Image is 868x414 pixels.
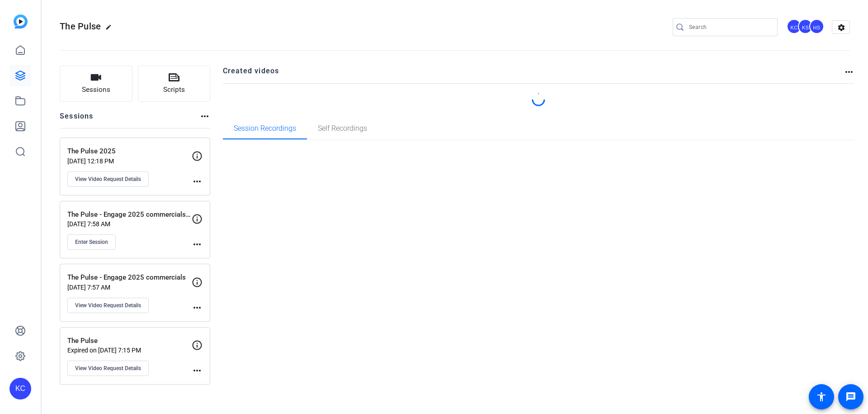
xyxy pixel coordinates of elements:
[223,66,844,83] h2: Created videos
[67,234,116,250] button: Enter Session
[192,302,203,313] mat-icon: more_horiz
[67,298,149,313] button: View Video Request Details
[832,21,850,34] mat-icon: settings
[82,85,110,95] span: Sessions
[192,365,203,376] mat-icon: more_horiz
[199,111,210,122] mat-icon: more_horiz
[234,125,296,132] span: Session Recordings
[60,21,101,32] span: The Pulse
[67,284,192,291] p: [DATE] 7:57 AM
[67,272,192,283] p: The Pulse - Engage 2025 commercials
[163,85,185,95] span: Scripts
[787,19,802,35] ngx-avatar: Kalie Clark
[318,125,367,132] span: Self Recordings
[192,176,203,187] mat-icon: more_horiz
[787,19,802,34] div: KC
[67,220,192,228] p: [DATE] 7:58 AM
[689,22,770,33] input: Search
[798,19,813,34] div: KS
[844,67,854,77] mat-icon: more_horiz
[67,361,149,376] button: View Video Request Details
[809,19,825,35] ngx-avatar: Heather Soltren Cardona
[138,66,211,102] button: Scripts
[67,157,192,165] p: [DATE] 12:18 PM
[67,209,192,220] p: The Pulse - Engage 2025 commercials capture
[60,66,132,102] button: Sessions
[192,239,203,250] mat-icon: more_horiz
[75,238,108,246] span: Enter Session
[105,24,116,35] mat-icon: edit
[14,14,28,29] img: blue-gradient.svg
[67,347,192,354] p: Expired on [DATE] 7:15 PM
[816,391,827,402] mat-icon: accessibility
[75,365,141,372] span: View Video Request Details
[67,336,192,346] p: The Pulse
[798,19,814,35] ngx-avatar: Katy Sturich
[809,19,824,34] div: HS
[845,391,856,402] mat-icon: message
[67,171,149,187] button: View Video Request Details
[9,378,31,400] div: KC
[67,146,192,157] p: The Pulse 2025
[75,302,141,309] span: View Video Request Details
[60,111,94,128] h2: Sessions
[75,176,141,183] span: View Video Request Details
